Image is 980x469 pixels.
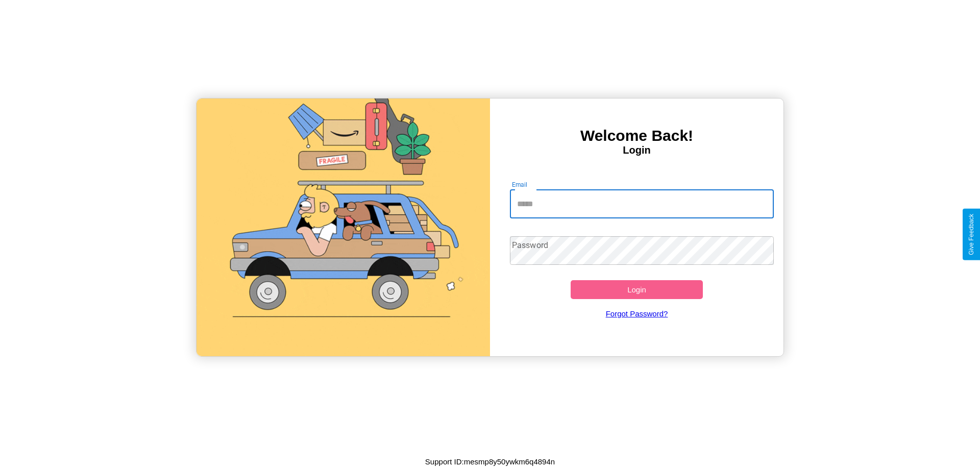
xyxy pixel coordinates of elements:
[571,280,703,299] button: Login
[197,98,490,356] img: gif
[968,214,975,255] div: Give Feedback
[425,455,555,468] p: Support ID: mesmp8y50ywkm6q4894n
[490,144,783,156] h4: Login
[505,299,769,328] a: Forgot Password?
[512,180,528,189] label: Email
[490,127,783,144] h3: Welcome Back!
